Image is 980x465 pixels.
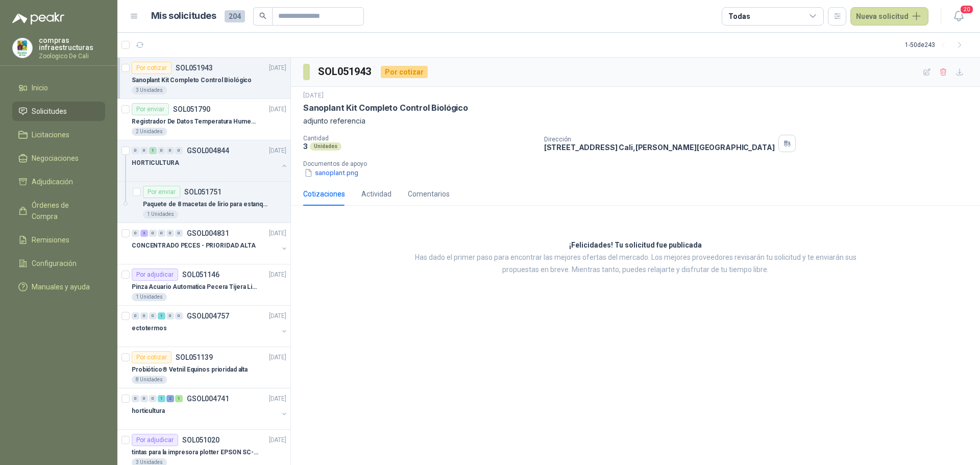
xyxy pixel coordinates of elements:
[12,230,105,250] a: Remisiones
[32,129,69,140] span: Licitaciones
[175,230,183,237] div: 0
[132,147,139,154] div: 0
[225,10,245,22] span: 204
[132,158,179,168] p: HORTICULTURA
[132,241,256,251] p: CONCENTRADO PECES - PRIORIDAD ALTA
[960,5,974,14] span: 20
[132,351,171,363] div: Por cotizar
[132,103,169,115] div: Por enviar
[158,230,165,237] div: 0
[117,58,290,99] a: Por cotizarSOL051943[DATE] Sanoplant Kit Completo Control Biológico3 Unidades
[166,147,174,154] div: 0
[187,312,229,320] p: GSOL004757
[117,182,290,223] a: Por enviarSOL051751Paquete de 8 macetas de lirio para estanque1 Unidades
[166,230,174,237] div: 0
[117,99,290,140] a: Por enviarSOL051790[DATE] Registrador De Datos Temperatura Humedad Usb 32.000 Registro2 Unidades
[310,142,341,151] div: Unidades
[32,176,73,187] span: Adjudicación
[303,142,308,151] p: 3
[151,9,216,23] h1: Mis solicitudes
[140,312,148,320] div: 0
[182,271,219,278] p: SOL051146
[175,395,183,402] div: 1
[32,258,77,269] span: Configuración
[149,147,157,154] div: 1
[176,64,213,71] p: SOL051943
[12,195,105,226] a: Órdenes de Compra
[269,353,286,362] p: [DATE]
[381,66,428,78] div: Por cotizar
[158,395,165,402] div: 1
[12,12,64,25] img: Logo peakr
[12,254,105,273] a: Configuración
[12,102,105,121] a: Solicitudes
[132,376,167,384] div: 8 Unidades
[132,434,178,446] div: Por adjudicar
[140,230,148,237] div: 3
[176,354,213,361] p: SOL051139
[303,91,324,101] p: [DATE]
[269,435,286,445] p: [DATE]
[408,188,450,200] div: Comentarios
[166,395,174,402] div: 2
[182,436,219,444] p: SOL051020
[149,395,157,402] div: 0
[132,324,167,333] p: ectotermos
[303,167,359,178] button: sanoplant.png
[173,106,210,113] p: SOL051790
[132,395,139,402] div: 0
[149,312,157,320] div: 0
[12,149,105,168] a: Negociaciones
[132,268,178,281] div: Por adjudicar
[166,312,174,320] div: 0
[184,188,222,195] p: SOL051751
[132,282,259,292] p: Pinza Acuario Automatica Pecera Tijera Limpiador Alicate
[269,311,286,321] p: [DATE]
[850,7,928,26] button: Nueva solicitud
[401,252,870,276] p: Has dado el primer paso para encontrar las mejores ofertas del mercado. Los mejores proveedores r...
[32,82,48,93] span: Inicio
[158,147,165,154] div: 0
[140,147,148,154] div: 0
[32,234,69,246] span: Remisiones
[303,115,968,127] p: adjunto referencia
[187,147,229,154] p: GSOL004844
[32,200,95,222] span: Órdenes de Compra
[269,105,286,114] p: [DATE]
[728,11,750,22] div: Todas
[143,200,270,209] p: Paquete de 8 macetas de lirio para estanque
[143,186,180,198] div: Por enviar
[143,210,178,218] div: 1 Unidades
[303,103,468,113] p: Sanoplant Kit Completo Control Biológico
[269,394,286,404] p: [DATE]
[361,188,391,200] div: Actividad
[132,76,252,85] p: Sanoplant Kit Completo Control Biológico
[12,125,105,144] a: Licitaciones
[303,135,536,142] p: Cantidad
[569,239,702,252] h3: ¡Felicidades! Tu solicitud fue publicada
[905,37,968,53] div: 1 - 50 de 243
[175,312,183,320] div: 0
[132,62,171,74] div: Por cotizar
[132,293,167,301] div: 1 Unidades
[132,86,167,94] div: 3 Unidades
[158,312,165,320] div: 1
[39,53,105,59] p: Zoologico De Cali
[39,37,105,51] p: compras infraestructuras
[32,281,90,292] span: Manuales y ayuda
[132,230,139,237] div: 0
[303,188,345,200] div: Cotizaciones
[318,64,373,80] h3: SOL051943
[12,277,105,297] a: Manuales y ayuda
[132,227,288,260] a: 0 3 0 0 0 0 GSOL004831[DATE] CONCENTRADO PECES - PRIORIDAD ALTA
[269,270,286,280] p: [DATE]
[175,147,183,154] div: 0
[13,38,32,58] img: Company Logo
[12,78,105,97] a: Inicio
[149,230,157,237] div: 0
[132,310,288,342] a: 0 0 0 1 0 0 GSOL004757[DATE] ectotermos
[32,106,67,117] span: Solicitudes
[140,395,148,402] div: 0
[269,63,286,73] p: [DATE]
[117,264,290,306] a: Por adjudicarSOL051146[DATE] Pinza Acuario Automatica Pecera Tijera Limpiador Alicate1 Unidades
